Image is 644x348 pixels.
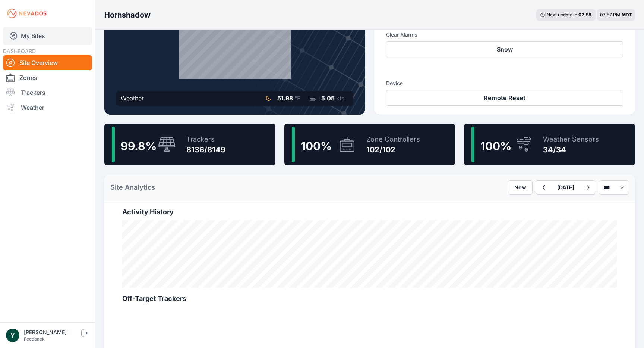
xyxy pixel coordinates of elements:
[6,7,48,19] img: Nevados
[3,100,92,115] a: Weather
[284,124,455,165] a: 100%Zone Controllers102/102
[24,329,80,336] div: [PERSON_NAME]
[551,181,580,194] button: [DATE]
[480,139,511,153] span: 100 %
[104,124,275,165] a: 99.8%Trackers8136/8149
[277,94,293,102] span: 51.98
[543,134,599,145] div: Weather Sensors
[366,145,420,155] div: 102/102
[110,182,155,193] h2: Site Analytics
[386,90,623,106] button: Remote Reset
[547,12,577,18] span: Next update in
[121,94,144,103] div: Weather
[578,12,592,18] div: 02 : 58
[336,94,344,102] span: kts
[3,55,92,70] a: Site Overview
[321,94,335,102] span: 5.05
[3,70,92,85] a: Zones
[600,12,620,18] span: 07:57 PM
[186,134,225,145] div: Trackers
[464,124,635,165] a: 100%Weather Sensors34/34
[122,207,617,217] h2: Activity History
[386,31,623,38] h3: Clear Alarms
[301,139,332,153] span: 100 %
[6,329,19,342] img: Yezin Taha
[121,139,157,153] span: 99.8 %
[3,48,36,54] span: DASHBOARD
[508,180,533,195] button: Now
[294,94,300,102] span: °F
[386,41,623,57] button: Snow
[3,27,92,45] a: My Sites
[366,134,420,145] div: Zone Controllers
[104,10,151,20] h3: Hornshadow
[543,145,599,155] div: 34/34
[3,85,92,100] a: Trackers
[386,80,623,87] h3: Device
[24,336,45,342] a: Feedback
[186,145,225,155] div: 8136/8149
[622,12,632,18] span: MDT
[104,5,151,25] nav: Breadcrumb
[122,293,617,304] h2: Off-Target Trackers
